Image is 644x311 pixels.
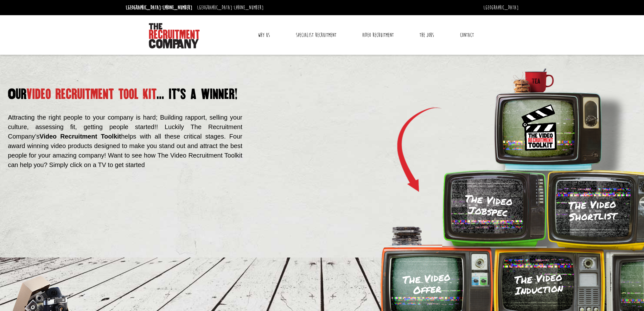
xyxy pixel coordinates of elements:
span: Our [8,86,27,102]
img: TV-Green.png [442,169,547,247]
strong: Video Recruitment Toolkit [40,133,121,140]
img: Toolkit_Logo.svg [519,102,559,153]
li: [GEOGRAPHIC_DATA]: [124,3,194,13]
a: Specialist Recruitment [291,27,341,43]
h1: video recruitment tool kit [8,89,366,100]
a: Video Recruitment [357,27,399,43]
a: The Jobs [415,27,439,43]
img: Arrow.png [379,67,443,246]
img: tv-yellow-bright.png [547,169,644,248]
a: [GEOGRAPHIC_DATA] [483,4,519,11]
a: Contact [455,27,479,43]
h3: The Video Jobspec [464,193,513,219]
a: [PHONE_NUMBER] [163,4,192,11]
img: The Recruitment Company [149,23,200,48]
li: [GEOGRAPHIC_DATA]: [195,3,265,13]
h3: The Video Offer [402,271,451,297]
h3: The Video Shortlist [554,198,631,223]
a: [PHONE_NUMBER] [234,4,264,11]
span: ... it’s a winner! [157,86,238,102]
a: Why Us [253,27,275,43]
p: Attracting the right people to your company is hard; Building rapport, selling your culture, asse... [8,113,242,170]
img: tv-blue.png [442,67,644,169]
h3: The Video Induction [514,271,563,297]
